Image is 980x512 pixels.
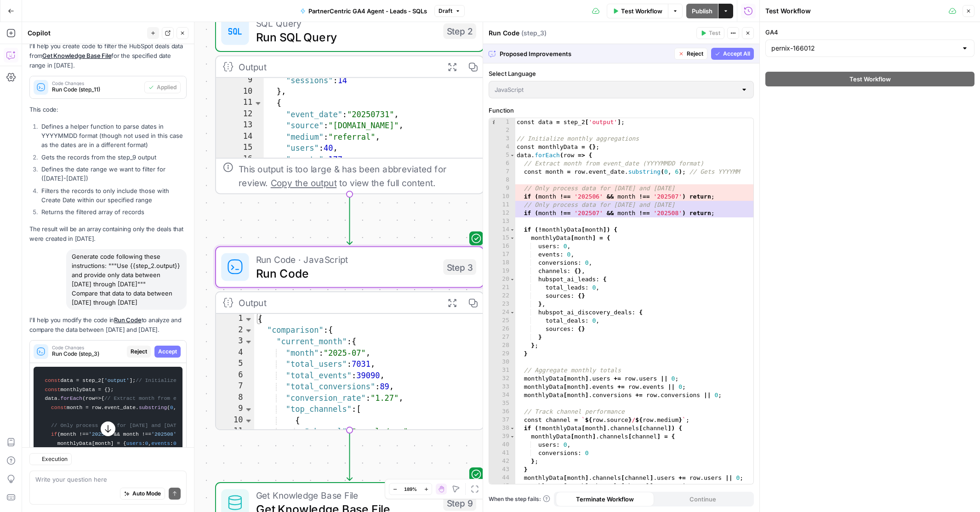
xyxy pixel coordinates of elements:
span: 0 [173,441,177,446]
span: Reject [687,50,703,58]
div: 7 [489,168,515,176]
li: Defines a helper function to parse dates in YYYYMMDD format (though not used in this case as the ... [39,122,187,149]
button: Test [696,27,724,39]
span: Code Changes [52,81,141,85]
span: Terminate Workflow [576,495,634,504]
span: Toggle code folding, rows 20 through 23 [510,275,515,284]
span: PartnerCentric GA4 Agent - Leads - SQLs [308,6,427,16]
span: 'output' [104,378,130,383]
span: const [45,387,60,393]
p: I'll help you modify the code in to analyze and compare the data between [DATE] and [DATE]. [29,315,187,335]
button: Accept [154,346,181,358]
span: Code Changes [52,345,123,350]
div: 14 [489,226,515,234]
div: Step 9 [443,495,476,511]
div: 26 [489,325,515,333]
div: 17 [489,250,515,259]
div: 16 [216,154,264,166]
div: Run Code [489,28,694,38]
span: Toggle code folding, rows 14 through 29 [510,226,515,234]
button: Reject [127,346,151,358]
span: Info, read annotations row 1 [489,118,497,126]
div: Generate code following these instructions: """Use {{step_2.output}} and provide only data betwee... [66,249,187,310]
span: Toggle code folding, rows 5 through 46 [510,151,515,159]
div: 15 [489,234,515,242]
div: 11 [216,98,264,109]
div: 3 [216,336,254,348]
div: 20 [489,275,515,284]
span: Toggle code folding, rows 15 through 28 [510,234,515,242]
button: Applied [144,81,181,93]
div: 4 [489,143,515,151]
div: 40 [489,441,515,449]
div: 38 [489,424,515,432]
div: Copilot [28,28,144,38]
span: Run SQL Query [256,28,437,46]
span: Auto Mode [132,489,161,498]
div: 32 [489,375,515,383]
span: '202508' [151,432,177,437]
span: Toggle code folding, rows 11 through 19 [253,98,263,109]
div: 2 [216,325,254,336]
button: PartnerCentric GA4 Agent - Leads - SQLs [295,4,433,18]
div: SQL QueryRun SQL QueryStep 2Output "sessions":14 }, { "event_date":"20250731", "source":"[DOMAIN_... [215,10,484,194]
div: 9 [489,184,515,193]
div: 7 [216,381,254,393]
div: 3 [489,135,515,143]
span: // Initialize monthly aggregations [136,378,242,383]
div: 1 [489,118,515,126]
p: The result will be an array containing only the deals that were created in [DATE]. [29,224,187,244]
div: 11 [489,201,515,209]
div: 10 [489,193,515,201]
div: 21 [489,284,515,292]
div: 8 [216,393,254,404]
span: if [51,432,57,437]
span: 0 [145,441,148,446]
span: '202507' [89,432,114,437]
span: Execution [42,455,68,463]
div: Output [239,60,436,74]
span: Draft [439,7,452,15]
span: substring [139,405,167,410]
div: 44 [489,474,515,482]
span: When the step fails: [489,495,550,503]
span: Test Workflow [849,74,891,84]
span: const [51,405,67,410]
span: Toggle code folding, rows 9 through 35 [244,404,253,415]
div: 39 [489,432,515,441]
span: forEach [60,396,82,401]
span: Copy the output [271,178,336,188]
div: 37 [489,416,515,424]
div: Output [239,296,436,309]
div: 42 [489,457,515,466]
div: 12 [216,109,264,121]
span: Run Code (step_11) [52,85,141,94]
div: 34 [489,391,515,399]
div: 15 [216,143,264,154]
span: 189% [404,485,417,493]
span: Toggle code folding, rows 10 through 14 [244,415,253,427]
span: Test [709,29,720,37]
div: 5 [216,359,254,370]
button: Test Workflow [765,72,974,86]
label: Function [489,106,754,115]
div: 2 [489,126,515,135]
p: This code: [29,105,187,114]
span: Run Code (step_3) [52,350,123,358]
div: Step 3 [443,259,476,275]
label: Select Language [489,69,754,78]
span: Publish [692,6,712,16]
li: Defines the date range we want to filter for ([DATE]-[DATE]) [39,165,187,183]
span: users [126,441,142,446]
div: 19 [489,267,515,275]
li: Gets the records from the step_9 output [39,153,187,162]
span: Toggle code folding, rows 24 through 27 [510,308,515,317]
span: => [85,396,101,401]
span: event_date [104,405,136,410]
div: 23 [489,300,515,308]
span: Run Code [256,264,437,282]
div: 10 [216,415,254,427]
div: 1 [216,314,254,325]
button: Publish [686,4,718,18]
span: Toggle code folding, rows 39 through 42 [510,432,515,441]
